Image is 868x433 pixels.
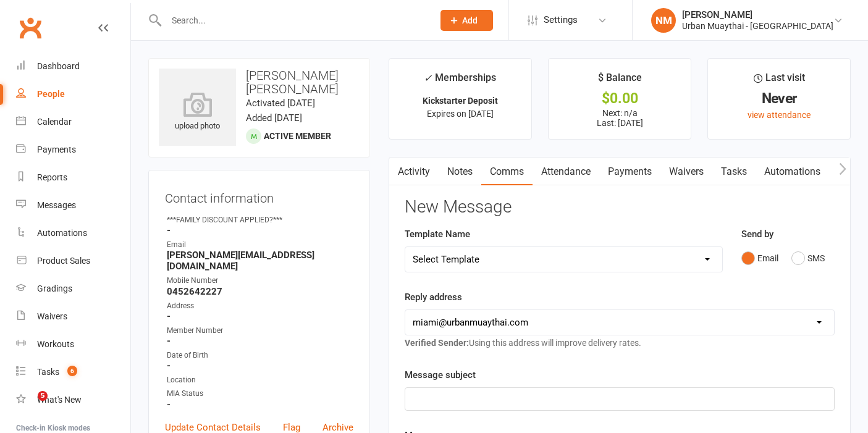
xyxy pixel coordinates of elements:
p: Next: n/a Last: [DATE] [560,108,680,128]
div: Email [167,239,353,251]
a: Tasks [712,158,756,186]
div: Reports [37,172,67,182]
a: Payments [599,158,660,186]
i: ✓ [424,72,432,84]
div: Gradings [37,284,72,293]
a: Payments [16,136,130,164]
div: Payments [37,145,76,154]
a: Dashboard [16,53,130,80]
div: Member Number [167,325,353,337]
div: Automations [37,228,87,238]
a: Tasks 6 [16,358,130,386]
div: Mobile Number [167,275,353,287]
strong: Kickstarter Deposit [423,96,498,106]
a: Attendance [533,158,599,186]
div: $ Balance [598,70,642,92]
div: Last visit [754,70,805,92]
label: Message subject [405,368,476,382]
strong: [PERSON_NAME][EMAIL_ADDRESS][DOMAIN_NAME] [167,250,353,272]
span: 5 [38,391,48,401]
button: Add [440,10,493,31]
button: Email [741,246,778,270]
input: Search... [162,12,424,29]
h3: New Message [405,198,835,217]
a: What's New [16,386,130,414]
div: Urban Muaythai - [GEOGRAPHIC_DATA] [682,20,833,32]
span: Expires on [DATE] [427,109,494,119]
strong: - [167,399,353,410]
strong: 0452642227 [167,286,353,297]
div: Messages [37,200,76,210]
button: SMS [791,246,825,270]
a: People [16,80,130,108]
strong: - [167,311,353,322]
a: Calendar [16,108,130,136]
h3: Contact information [165,187,353,205]
time: Activated [DATE] [246,98,315,109]
a: Waivers [16,303,130,330]
div: MIA Status [167,388,353,400]
a: Product Sales [16,247,130,275]
a: Clubworx [15,12,46,43]
strong: - [167,335,353,347]
a: Messages [16,191,130,219]
strong: - [167,225,353,236]
div: Waivers [37,311,67,321]
span: 6 [67,366,77,376]
strong: Verified Sender: [405,338,469,348]
a: Activity [389,158,439,186]
a: Comms [481,158,533,186]
div: Address [167,300,353,312]
div: People [37,89,65,99]
strong: - [167,360,353,371]
div: ***FAMILY DISCOUNT APPLIED?*** [167,214,353,226]
a: Waivers [660,158,712,186]
div: Calendar [37,117,72,127]
a: Gradings [16,275,130,303]
div: NM [651,8,676,33]
div: What's New [37,395,82,405]
div: Tasks [37,367,59,377]
time: Added [DATE] [246,112,302,124]
div: Workouts [37,339,74,349]
h3: [PERSON_NAME] [PERSON_NAME] [159,69,360,96]
a: Workouts [16,330,130,358]
a: Automations [756,158,829,186]
label: Template Name [405,227,470,242]
span: Active member [264,131,331,141]
span: Add [462,15,478,25]
div: Location [167,374,353,386]
span: Settings [544,6,578,34]
label: Reply address [405,290,462,305]
a: view attendance [748,110,811,120]
div: upload photo [159,92,236,133]
label: Send by [741,227,773,242]
div: Product Sales [37,256,90,266]
div: Dashboard [37,61,80,71]
div: Date of Birth [167,350,353,361]
div: Memberships [424,70,496,93]
a: Automations [16,219,130,247]
a: Reports [16,164,130,191]
iframe: Intercom live chat [12,391,42,421]
span: Using this address will improve delivery rates. [405,338,641,348]
div: Never [719,92,839,105]
div: $0.00 [560,92,680,105]
a: Notes [439,158,481,186]
div: [PERSON_NAME] [682,9,833,20]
